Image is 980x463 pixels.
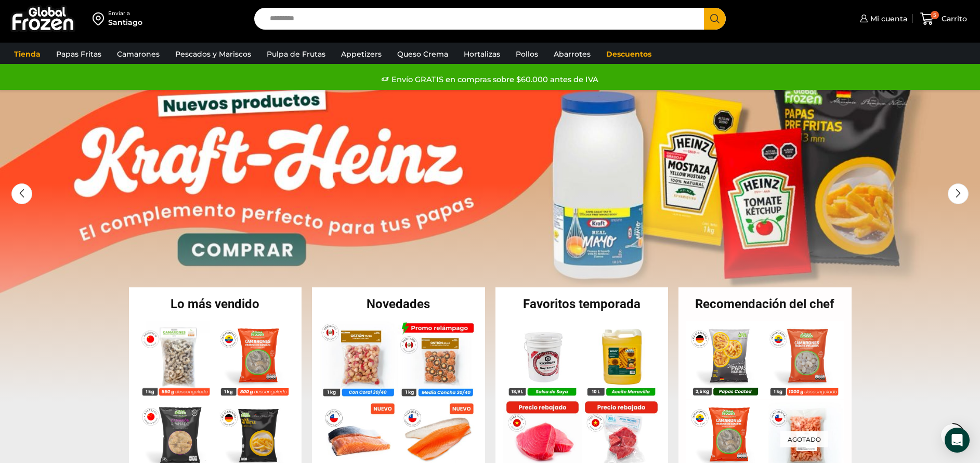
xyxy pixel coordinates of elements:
div: Enviar a [108,10,142,17]
h2: Novedades [312,298,485,310]
a: Appetizers [336,44,387,64]
a: Hortalizas [459,44,505,64]
a: Mi cuenta [857,8,907,29]
a: Pulpa de Frutas [262,44,331,64]
a: 5 Carrito [918,7,970,31]
a: Descuentos [601,44,657,64]
a: Pescados y Mariscos [170,44,256,64]
a: Abarrotes [548,44,596,64]
span: 5 [931,11,939,19]
div: Santiago [108,17,142,28]
button: Search button [704,8,726,30]
a: Tienda [9,44,46,64]
a: Queso Crema [392,44,453,64]
h2: Recomendación del chef [678,298,852,310]
a: Papas Fritas [51,44,107,64]
h2: Lo más vendido [129,298,302,310]
p: Agotado [780,431,828,447]
a: Camarones [112,44,165,64]
span: Mi cuenta [868,14,907,24]
span: Carrito [939,14,967,24]
h2: Favoritos temporada [495,298,669,310]
div: Next slide [948,183,969,204]
div: Previous slide [11,183,32,204]
img: address-field-icon.svg [93,10,108,28]
a: Pollos [511,44,543,64]
div: Open Intercom Messenger [945,428,970,453]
